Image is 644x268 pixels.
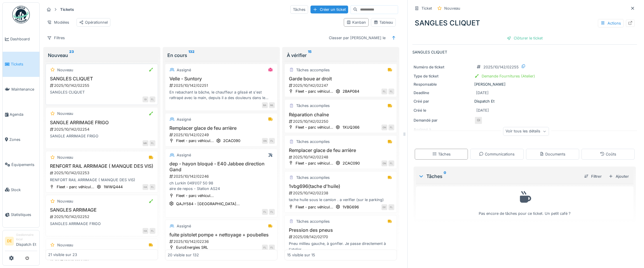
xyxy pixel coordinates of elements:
div: Pas encore de tâches pour ce ticket. Un petit café ? [420,189,630,216]
span: Équipements [11,162,37,167]
div: Tâches accomplies [296,139,330,144]
div: 2025/10/142/02251 [169,83,275,88]
div: Nouveau [48,52,156,59]
div: Opérationnel [79,20,108,25]
div: Filtres [44,34,67,42]
div: FL [150,184,155,190]
div: Classer par [PERSON_NAME] le [326,34,388,42]
div: Tâches accomplies [296,103,330,108]
div: 2025/10/142/02255 [483,64,519,70]
div: SANGLES CLIQUET [48,89,155,95]
h3: SANGLES CLIQUET [48,76,155,82]
div: 2025/10/142/02255 [49,83,155,88]
div: ON [381,160,387,166]
div: SANGLES CLIQUET [412,15,637,31]
div: 2025/10/142/02247 [288,83,394,88]
div: Actions [598,19,624,27]
div: 2025/10/142/02250 [288,119,394,124]
div: FL [388,204,394,210]
div: Créé par [414,98,472,104]
div: SANGLE ARRIMAGE FRIGO [48,133,155,139]
h3: Velle - Suntory [168,76,275,82]
div: ON [381,125,387,130]
h3: fuite pistolet pompe + nettoyage + poubelles [168,232,275,238]
span: Dashboard [10,36,37,42]
div: ch Lurkin 0491/07 50 98 aire de repos - Station AS24 [168,180,275,191]
div: Modèles [44,18,72,27]
img: Badge_color-CXgf-gQk.svg [12,6,30,23]
div: Demandé par [414,117,472,123]
div: Tâches [290,5,308,14]
div: Tâches [432,151,451,157]
div: Fleet - parc véhicul... [176,193,214,198]
div: Fleet - parc véhicul... [296,204,333,210]
div: [PERSON_NAME] [414,82,636,87]
h3: Pression des pneus [287,227,394,233]
li: Dispatch Et [16,233,37,250]
a: Statistiques [3,202,39,227]
div: Nouveau [57,242,73,248]
div: Documents [539,151,565,157]
div: En cours [167,52,275,59]
a: DE Gestionnaire localDispatch Et [5,233,37,251]
div: Assigné [177,67,191,73]
div: Ticket [421,6,432,11]
div: À vérifier [287,52,395,59]
a: Dashboard [3,27,39,52]
div: 2CAC090 [343,160,360,166]
div: 2025/10/142/02254 [49,127,155,132]
div: [DATE] [476,108,489,113]
div: 2CAC090 [223,138,240,143]
div: Tâches accomplies [296,175,330,180]
div: Deadline [414,90,472,96]
div: Assigné [177,223,191,229]
p: SANGLES CLIQUET [412,49,637,55]
div: 2025/10/142/02253 [49,170,155,176]
span: Stock [11,187,37,193]
div: Communications [479,151,515,157]
div: GI [474,116,482,125]
span: Tickets [11,61,37,67]
sup: 23 [69,52,74,59]
div: FL [150,96,155,102]
div: FL [388,125,394,130]
div: EuroEnergies SRL [176,245,208,250]
div: GI [143,96,148,102]
div: Type de ticket [414,73,472,79]
div: FL [262,245,268,250]
div: Numéro de ticket [414,64,472,70]
div: BA [262,102,268,108]
div: Pneu millieu gauche, à gonfler. Je passe directement à l'atelier. [287,241,394,252]
div: HA [143,228,148,234]
h3: SANGLE ARRIMAGE FRIGO [48,120,155,125]
div: Tâches accomplies [296,219,330,224]
div: Tâches accomplies [296,67,330,73]
li: DE [5,237,14,245]
div: FL [388,160,394,166]
div: Tâches [418,173,579,180]
div: 1WWQ444 [104,184,123,190]
span: Maintenance [11,87,37,92]
sup: 132 [188,52,195,59]
sup: 0 [444,173,446,180]
h3: Remplacer glace de feu arrière [287,148,394,153]
div: 15 visible sur 15 [287,252,315,257]
div: Tableau [374,20,393,25]
div: QAJY584 - [GEOGRAPHIC_DATA]... [176,201,240,207]
div: Ajouter [606,172,631,180]
div: Créé le [414,108,472,113]
div: Nouveau [444,6,460,11]
div: Kanban [346,20,366,25]
div: Assigné [177,117,191,122]
div: ML [269,102,275,108]
strong: Tickets [58,7,76,12]
div: Nouveau [57,67,73,73]
div: 2BAP084 [343,89,359,94]
div: 2025/10/142/02249 [169,132,275,138]
div: SANGLES ARRIMAGE FRIGO [48,221,155,226]
div: HA [143,184,148,190]
div: Responsable [414,82,472,87]
div: FL [269,138,275,144]
div: tache huile sous le camion . a verifier (sur le parking) [287,197,394,203]
div: Fleet - parc véhicul... [176,138,214,143]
